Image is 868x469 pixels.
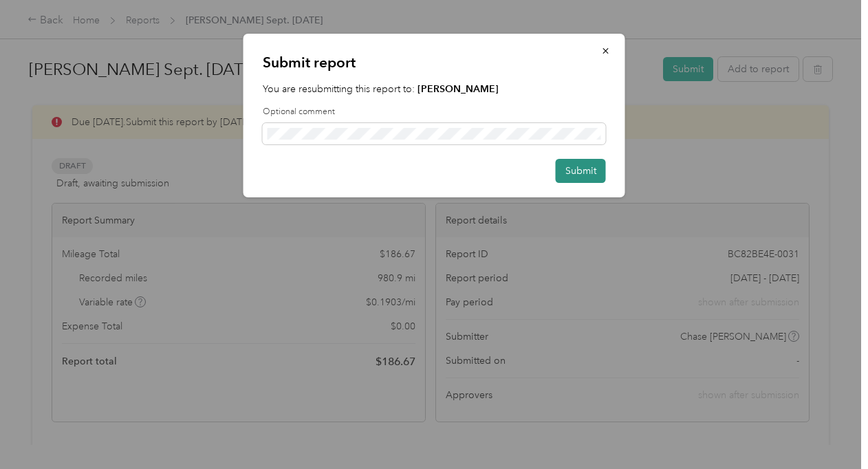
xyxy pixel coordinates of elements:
p: You are resubmitting this report to: [263,82,606,96]
label: Optional comment [263,106,606,118]
p: Submit report [263,53,606,72]
button: Submit [556,159,606,183]
iframe: Everlance-gr Chat Button Frame [791,392,868,469]
strong: [PERSON_NAME] [417,83,499,95]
